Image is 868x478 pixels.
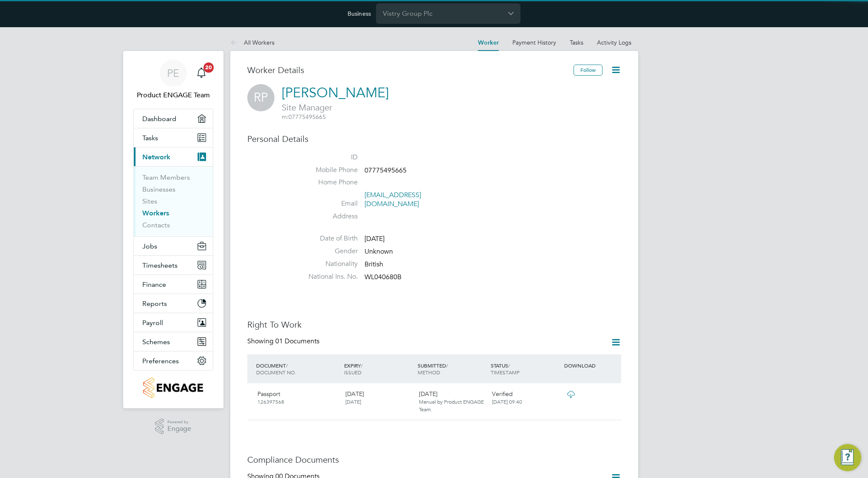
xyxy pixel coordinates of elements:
[298,272,358,281] label: National Ins. No.
[134,332,213,351] button: Schemes
[142,338,170,346] span: Schemes
[298,166,358,175] label: Mobile Phone
[133,59,213,100] a: PEProduct ENGAGE Team
[570,39,583,46] a: Tasks
[134,128,213,147] a: Tasks
[512,39,556,46] a: Payment History
[365,247,393,256] span: Unknown
[275,337,319,345] span: 01 Documents
[142,173,190,181] a: Team Members
[167,425,191,433] span: Engage
[365,166,407,175] span: 07775495665
[254,387,342,409] div: Passport
[134,294,213,313] button: Reports
[298,178,358,187] label: Home Phone
[342,387,416,409] div: [DATE]
[282,113,326,121] span: 07775495665
[256,369,296,376] span: DOCUMENT NO.
[348,10,371,17] label: Business
[574,65,602,76] button: Follow
[491,369,520,376] span: TIMESTAMP
[142,357,179,365] span: Preferences
[345,398,361,405] span: [DATE]
[478,39,499,46] a: Worker
[142,185,175,193] a: Businesses
[282,85,389,101] a: [PERSON_NAME]
[134,237,213,255] button: Jobs
[167,419,191,426] span: Powered by
[155,419,191,435] a: Powered byEngage
[247,337,321,346] div: Showing
[416,358,489,380] div: SUBMITTED
[365,260,383,269] span: British
[492,390,513,398] span: Verified
[134,166,213,236] div: Network
[134,351,213,370] button: Preferences
[365,235,385,243] span: [DATE]
[134,275,213,294] button: Finance
[298,199,358,208] label: Email
[142,197,157,205] a: Sites
[247,133,621,144] h3: Personal Details
[298,212,358,221] label: Address
[142,300,167,308] span: Reports
[193,59,210,87] a: 20
[142,319,163,327] span: Payroll
[298,234,358,243] label: Date of Birth
[446,362,448,369] span: /
[134,313,213,332] button: Payroll
[142,221,170,229] a: Contacts
[142,134,158,142] span: Tasks
[142,153,170,161] span: Network
[342,358,416,380] div: EXPIRY
[142,209,169,217] a: Workers
[134,109,213,128] a: Dashboard
[286,362,288,369] span: /
[204,62,214,73] span: 20
[298,153,358,162] label: ID
[133,90,213,100] span: Product ENGAGE Team
[418,369,440,376] span: METHOD
[365,273,401,281] span: WL040680B
[247,84,274,111] span: RP
[142,261,178,269] span: Timesheets
[133,377,213,398] a: Go to home page
[123,51,223,408] nav: Main navigation
[562,358,621,373] div: DOWNLOAD
[419,398,484,413] span: Manual by Product ENGAGE Team.
[298,247,358,256] label: Gender
[254,358,342,380] div: DOCUMENT
[134,147,213,166] button: Network
[361,362,362,369] span: /
[344,369,362,376] span: ISSUED
[257,398,284,405] span: 126397568
[489,358,562,380] div: STATUS
[282,113,288,121] span: m:
[492,398,522,405] span: [DATE] 09:40
[508,362,510,369] span: /
[282,102,389,113] span: Site Manager
[365,191,421,208] a: [EMAIL_ADDRESS][DOMAIN_NAME]
[416,387,489,417] div: [DATE]
[167,68,179,79] span: PE
[247,65,574,76] h3: Worker Details
[247,454,621,465] h3: Compliance Documents
[142,242,157,250] span: Jobs
[143,377,203,398] img: countryside-properties-logo-retina.png
[142,280,166,288] span: Finance
[230,39,274,46] a: All Workers
[142,115,176,123] span: Dashboard
[597,39,631,46] a: Activity Logs
[834,444,861,471] button: Engage Resource Center
[247,319,621,330] h3: Right To Work
[134,256,213,274] button: Timesheets
[298,260,358,269] label: Nationality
